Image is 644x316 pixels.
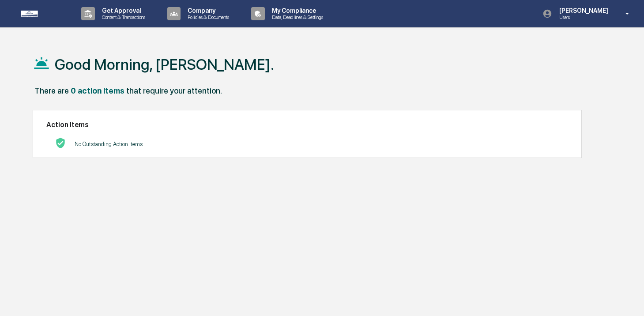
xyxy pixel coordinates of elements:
[265,14,328,20] p: Data, Deadlines & Settings
[95,14,150,20] p: Content & Transactions
[552,7,613,14] p: [PERSON_NAME]
[46,120,568,129] h2: Action Items
[181,14,233,20] p: Policies & Documents
[552,14,613,20] p: Users
[265,7,328,14] p: My Compliance
[21,11,64,17] img: logo
[55,56,274,73] h1: Good Morning, [PERSON_NAME].
[34,86,69,95] div: There are
[126,86,222,95] div: that require your attention.
[55,138,66,148] img: No Actions logo
[71,86,124,95] div: 0 action items
[95,7,150,14] p: Get Approval
[181,7,233,14] p: Company
[75,141,143,147] p: No Outstanding Action Items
